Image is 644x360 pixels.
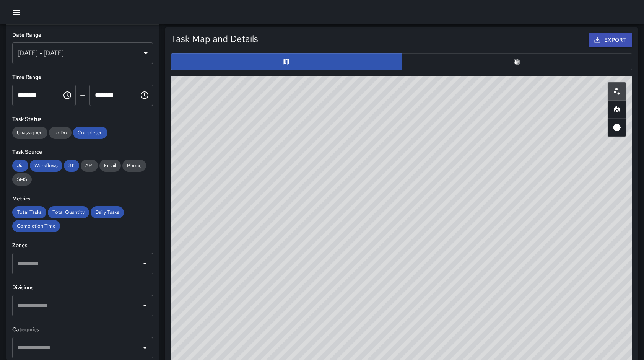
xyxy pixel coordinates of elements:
button: Map [171,53,402,70]
h6: Divisions [12,283,153,292]
button: Open [140,258,150,269]
button: Scatterplot [608,82,626,101]
h6: Metrics [12,195,153,203]
span: SMS [12,176,32,182]
div: [DATE] - [DATE] [12,42,153,64]
div: Daily Tasks [91,206,124,218]
h6: Task Source [12,148,153,156]
svg: Heatmap [612,105,621,114]
h6: Time Range [12,73,153,81]
span: Total Tasks [12,209,46,215]
button: Table [402,53,633,70]
span: API [81,162,98,169]
h6: Categories [12,326,153,334]
svg: Map [283,58,290,65]
div: Completed [73,127,107,139]
div: Workflows [30,160,62,172]
button: Open [140,300,150,311]
span: Completed [73,129,107,136]
span: Total Quantity [48,209,89,215]
div: Completion Time [12,220,60,232]
span: Phone [122,162,146,169]
button: Export [589,33,632,47]
button: Heatmap [608,100,626,119]
h6: Zones [12,241,153,250]
button: Choose time, selected time is 11:59 PM [137,88,152,103]
div: 311 [64,160,79,172]
svg: Scatterplot [612,87,621,96]
span: Email [99,162,121,169]
div: API [81,160,98,172]
h6: Date Range [12,31,153,39]
div: Phone [122,160,146,172]
button: Choose time, selected time is 12:00 AM [60,88,75,103]
button: 3D Heatmap [608,118,626,137]
div: Total Tasks [12,206,46,218]
div: Unassigned [12,127,47,139]
div: Email [99,160,121,172]
button: Open [140,342,150,353]
span: Jia [12,162,28,169]
span: 311 [64,162,79,169]
div: Total Quantity [48,206,89,218]
span: Unassigned [12,129,47,136]
div: SMS [12,173,32,186]
span: Workflows [30,162,62,169]
span: Daily Tasks [91,209,124,215]
div: Jia [12,160,28,172]
h5: Task Map and Details [171,33,258,45]
svg: 3D Heatmap [612,123,621,132]
span: Completion Time [12,223,60,229]
div: To Do [49,127,72,139]
h6: Task Status [12,115,153,124]
svg: Table [513,58,520,65]
span: To Do [49,129,72,136]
